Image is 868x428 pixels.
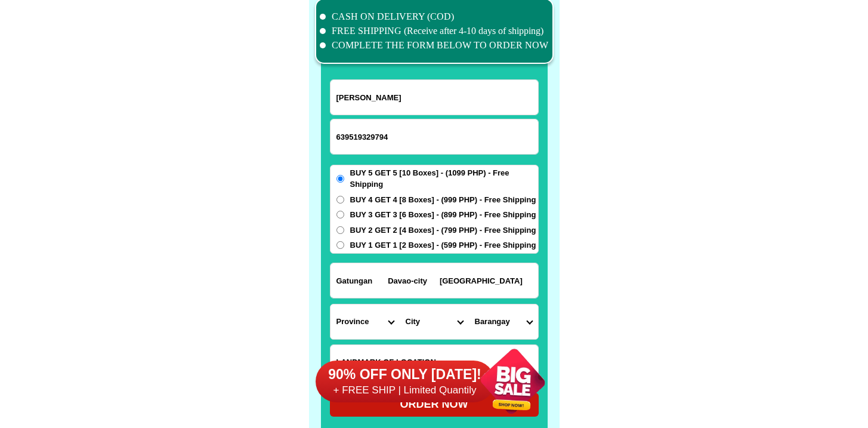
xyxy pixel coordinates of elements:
input: BUY 3 GET 3 [6 Boxes] - (899 PHP) - Free Shipping [336,211,344,218]
input: Input full_name [330,80,538,115]
input: BUY 2 GET 2 [4 Boxes] - (799 PHP) - Free Shipping [336,226,344,234]
select: Select district [400,304,469,339]
h6: + FREE SHIP | Limited Quantily [316,384,495,397]
span: BUY 3 GET 3 [6 Boxes] - (899 PHP) - Free Shipping [350,209,536,221]
input: BUY 5 GET 5 [10 Boxes] - (1099 PHP) - Free Shipping [336,175,344,183]
h6: 90% OFF ONLY [DATE]! [316,366,495,384]
input: BUY 4 GET 4 [8 Boxes] - (999 PHP) - Free Shipping [336,196,344,204]
span: BUY 5 GET 5 [10 Boxes] - (1099 PHP) - Free Shipping [350,167,538,190]
li: CASH ON DELIVERY (COD) [320,10,549,24]
select: Select commune [469,304,538,339]
li: FREE SHIPPING (Receive after 4-10 days of shipping) [320,24,549,38]
li: COMPLETE THE FORM BELOW TO ORDER NOW [320,38,549,53]
span: BUY 1 GET 1 [2 Boxes] - (599 PHP) - Free Shipping [350,239,536,251]
span: BUY 2 GET 2 [4 Boxes] - (799 PHP) - Free Shipping [350,224,536,236]
input: BUY 1 GET 1 [2 Boxes] - (599 PHP) - Free Shipping [336,241,344,249]
input: Input address [330,263,538,298]
span: BUY 4 GET 4 [8 Boxes] - (999 PHP) - Free Shipping [350,194,536,206]
select: Select province [330,304,400,339]
input: Input phone_number [330,119,538,154]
